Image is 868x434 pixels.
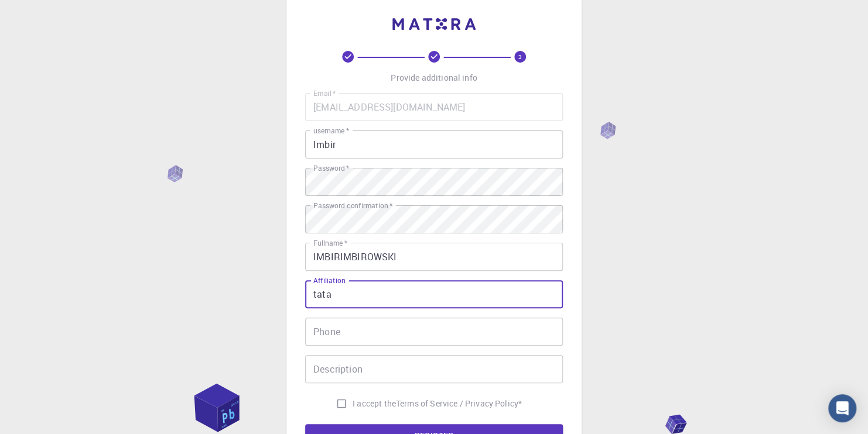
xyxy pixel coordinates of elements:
label: Password confirmation [313,201,392,211]
text: 3 [518,53,522,61]
label: Affiliation [313,275,345,285]
p: Provide additional info [391,72,477,84]
label: Password [313,163,349,173]
label: Email [313,88,336,98]
div: Open Intercom Messenger [828,394,856,422]
label: username [313,126,349,136]
p: Terms of Service / Privacy Policy * [396,398,522,409]
span: I accept the [353,398,396,409]
a: Terms of Service / Privacy Policy* [396,398,522,409]
label: Fullname [313,238,347,248]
